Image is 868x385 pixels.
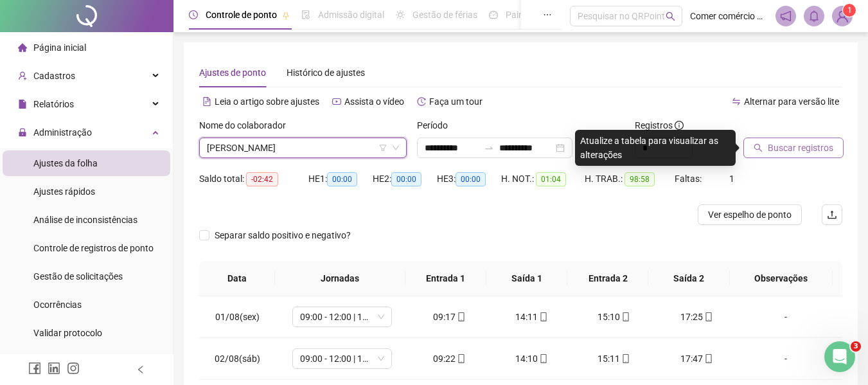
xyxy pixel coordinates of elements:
[703,354,713,363] span: mobile
[538,354,548,363] span: mobile
[379,144,387,152] span: filter
[18,71,27,80] span: user-add
[33,300,82,310] span: Ocorrências
[703,312,713,321] span: mobile
[301,10,310,19] span: file-done
[808,10,820,22] span: bell
[740,271,822,285] span: Observações
[748,352,824,366] div: -
[624,172,655,186] span: 98:58
[327,172,357,186] span: 00:00
[412,10,477,20] span: Gestão de férias
[744,96,839,107] span: Alternar para versão lite
[620,312,630,321] span: mobile
[827,210,837,220] span: upload
[489,10,498,19] span: dashboard
[215,354,260,364] span: 02/08(sáb)
[33,215,137,225] span: Análise de inconsistências
[666,352,727,366] div: 17:47
[199,172,308,186] div: Saldo total:
[648,261,729,296] th: Saída 2
[501,352,563,366] div: 14:10
[202,97,211,106] span: file-text
[543,10,552,19] span: ellipsis
[215,96,319,107] span: Leia o artigo sobre ajustes
[199,67,266,78] span: Ajustes de ponto
[67,362,80,375] span: instagram
[729,174,734,184] span: 1
[666,12,675,21] span: search
[189,10,198,19] span: clock-circle
[567,261,648,296] th: Entrada 2
[419,310,481,324] div: 09:17
[417,118,456,132] label: Período
[575,130,736,166] div: Atualize a tabela para visualizar as alterações
[833,6,852,26] img: 86646
[768,141,833,155] span: Buscar registros
[824,341,855,372] iframe: Intercom live chat
[437,172,501,186] div: HE 3:
[730,261,833,296] th: Observações
[33,127,92,138] span: Administração
[199,118,294,132] label: Nome do colaborador
[300,349,384,368] span: 09:00 - 12:00 | 13:00 - 17:20
[484,143,494,153] span: to
[33,328,102,338] span: Validar protocolo
[373,172,437,186] div: HE 2:
[391,172,421,186] span: 00:00
[429,96,483,107] span: Faça um tour
[538,312,548,321] span: mobile
[136,365,145,374] span: left
[506,10,556,20] span: Painel do DP
[690,9,768,23] span: Comer comércio de alimentos Ltda
[417,97,426,106] span: history
[344,96,404,107] span: Assista o vídeo
[456,354,466,363] span: mobile
[456,312,466,321] span: mobile
[698,204,802,225] button: Ver espelho de ponto
[18,43,27,52] span: home
[392,144,400,152] span: down
[215,312,260,322] span: 01/08(sex)
[33,186,95,197] span: Ajustes rápidos
[748,310,824,324] div: -
[246,172,278,186] span: -02:42
[732,97,741,106] span: swap
[484,143,494,153] span: swap-right
[620,354,630,363] span: mobile
[675,174,704,184] span: Faltas:
[33,158,98,168] span: Ajustes da folha
[843,4,856,17] sup: Atualize o seu contato no menu Meus Dados
[287,67,365,78] span: Histórico de ajustes
[318,10,384,20] span: Admissão digital
[851,341,861,352] span: 3
[405,261,486,296] th: Entrada 1
[754,143,763,152] span: search
[585,172,675,186] div: H. TRAB.:
[708,208,792,222] span: Ver espelho de ponto
[207,138,399,157] span: KAUAN DA SILVA RODRIGUES
[486,261,567,296] th: Saída 1
[536,172,566,186] span: 01:04
[18,100,27,109] span: file
[209,228,356,242] span: Separar saldo positivo e negativo?
[308,172,373,186] div: HE 1:
[282,12,290,19] span: pushpin
[675,121,684,130] span: info-circle
[300,307,384,327] span: 09:00 - 12:00 | 13:00 - 17:20
[275,261,405,296] th: Jornadas
[48,362,60,375] span: linkedin
[206,10,277,20] span: Controle de ponto
[396,10,405,19] span: sun
[33,71,75,81] span: Cadastros
[780,10,792,22] span: notification
[666,310,727,324] div: 17:25
[18,128,27,137] span: lock
[419,352,481,366] div: 09:22
[33,99,74,109] span: Relatórios
[33,243,154,253] span: Controle de registros de ponto
[847,6,852,15] span: 1
[501,310,563,324] div: 14:11
[33,42,86,53] span: Página inicial
[501,172,585,186] div: H. NOT.:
